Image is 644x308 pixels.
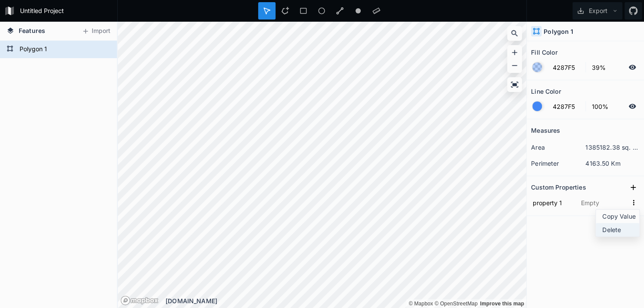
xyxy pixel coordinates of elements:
dd: 4163.50 Km [585,159,640,168]
button: Export [572,2,622,20]
span: Copy Value [602,212,637,221]
h4: Polygon 1 [544,27,573,36]
input: Name [531,196,575,209]
h2: Custom Properties [531,180,586,194]
dt: area [531,143,585,152]
span: Features [19,26,45,35]
h2: Fill Color [531,46,557,59]
div: [DOMAIN_NAME] [166,296,526,305]
a: Mapbox logo [120,295,159,305]
h2: Measures [531,124,560,137]
button: Import [77,24,115,38]
dd: 1385182.38 sq. km [585,143,640,152]
a: Mapbox [408,301,433,307]
input: Empty [579,196,627,209]
h2: Line Color [531,85,561,98]
a: Map feedback [480,301,524,307]
span: Delete [602,225,637,234]
dt: perimeter [531,159,585,168]
a: OpenStreetMap [435,301,478,307]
